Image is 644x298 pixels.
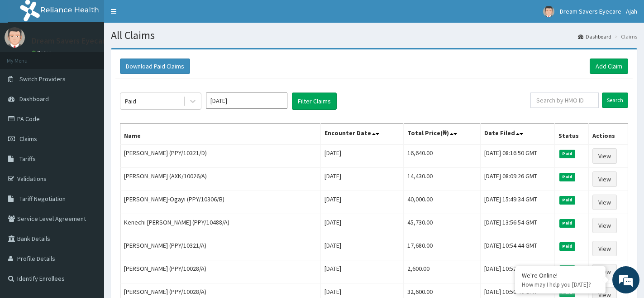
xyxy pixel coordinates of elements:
[481,237,555,260] td: [DATE] 10:54:44 GMT
[111,29,637,41] h1: All Claims
[592,218,617,233] a: View
[481,144,555,168] td: [DATE] 08:16:50 GMT
[321,260,404,283] td: [DATE]
[120,214,321,237] td: Kenechi [PERSON_NAME] (PPY/10488/A)
[120,260,321,283] td: [PERSON_NAME] (PPY/10028/A)
[592,148,617,164] a: View
[125,97,136,106] div: Paid
[404,214,481,237] td: 45,730.00
[321,144,404,168] td: [DATE]
[120,191,321,214] td: [PERSON_NAME]-Ogayi (PPY/10306/B)
[321,168,404,191] td: [DATE]
[543,6,554,17] img: User Image
[559,242,576,250] span: Paid
[19,95,49,103] span: Dashboard
[592,171,617,187] a: View
[559,173,576,181] span: Paid
[560,7,637,15] span: Dream Savers Eyecare - Ajah
[578,33,611,40] a: Dashboard
[559,265,576,274] span: Paid
[404,144,481,168] td: 16,640.00
[19,135,37,143] span: Claims
[404,260,481,283] td: 2,600.00
[5,27,25,48] img: User Image
[404,124,481,145] th: Total Price(₦)
[481,191,555,214] td: [DATE] 15:49:34 GMT
[32,49,53,56] a: Online
[404,191,481,214] td: 40,000.00
[19,195,66,203] span: Tariff Negotiation
[481,168,555,191] td: [DATE] 08:09:26 GMT
[292,93,337,110] button: Filter Claims
[321,191,404,214] td: [DATE]
[19,75,66,83] span: Switch Providers
[120,168,321,191] td: [PERSON_NAME] (AXK/10026/A)
[404,168,481,191] td: 14,430.00
[559,196,576,204] span: Paid
[592,195,617,210] a: View
[612,33,637,40] li: Claims
[19,155,36,163] span: Tariffs
[554,124,589,145] th: Status
[120,237,321,260] td: [PERSON_NAME] (PPY/10321/A)
[590,59,628,74] a: Add Claim
[481,214,555,237] td: [DATE] 13:56:54 GMT
[206,93,287,109] input: Select Month and Year
[321,237,404,260] td: [DATE]
[522,271,599,279] div: We're Online!
[404,237,481,260] td: 17,680.00
[589,124,628,145] th: Actions
[530,93,599,108] input: Search by HMO ID
[120,124,321,145] th: Name
[120,144,321,168] td: [PERSON_NAME] (PPY/10321/D)
[481,124,555,145] th: Date Filed
[592,264,617,279] a: View
[32,37,131,45] p: Dream Savers Eyecare - Ajah
[522,281,599,288] p: How may I help you today?
[481,260,555,283] td: [DATE] 10:52:48 GMT
[602,93,628,108] input: Search
[559,150,576,158] span: Paid
[120,59,190,74] button: Download Paid Claims
[321,124,404,145] th: Encounter Date
[592,241,617,256] a: View
[559,219,576,227] span: Paid
[321,214,404,237] td: [DATE]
